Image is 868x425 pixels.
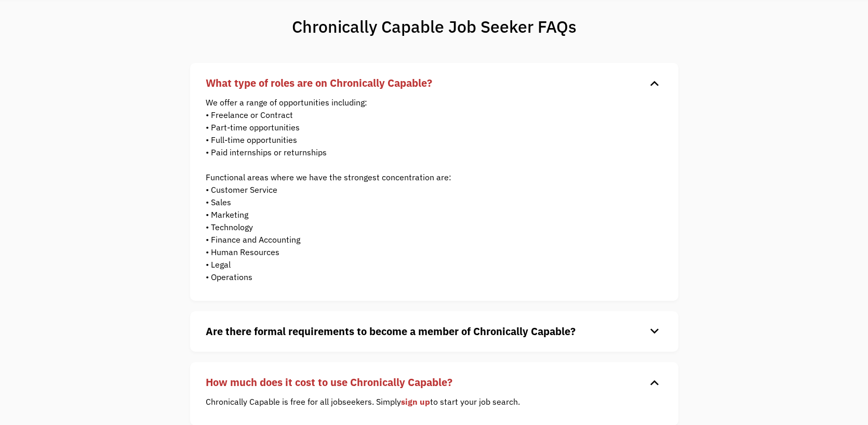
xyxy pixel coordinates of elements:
[401,396,430,407] a: sign up
[206,324,576,338] strong: Are there formal requirements to become a member of Chronically Capable?
[206,76,432,90] strong: What type of roles are on Chronically Capable?
[206,395,647,408] p: Chronically Capable is free for all jobseekers. Simply to start your job search.
[251,16,617,37] h1: Chronically Capable Job Seeker FAQs
[206,375,452,389] strong: How much does it cost to use Chronically Capable?
[646,324,663,339] div: keyboard_arrow_down
[646,75,663,91] div: keyboard_arrow_down
[206,96,647,283] p: We offer a range of opportunities including: • Freelance or Contract • Part-time opportunities • ...
[646,375,663,390] div: keyboard_arrow_down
